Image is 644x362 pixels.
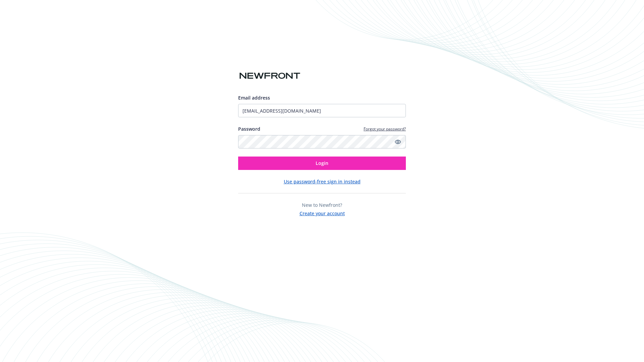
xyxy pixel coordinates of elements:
[316,160,328,166] span: Login
[238,104,406,117] input: Enter your email
[238,157,406,170] button: Login
[284,178,361,185] button: Use password-free sign in instead
[300,208,345,217] button: Create your account
[238,125,260,132] label: Password
[302,202,342,208] span: New to Newfront?
[364,126,406,132] a: Forgot your password?
[394,138,402,146] a: Show password
[238,135,406,148] input: Enter your password
[238,95,270,101] span: Email address
[238,70,302,82] img: Newfront logo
